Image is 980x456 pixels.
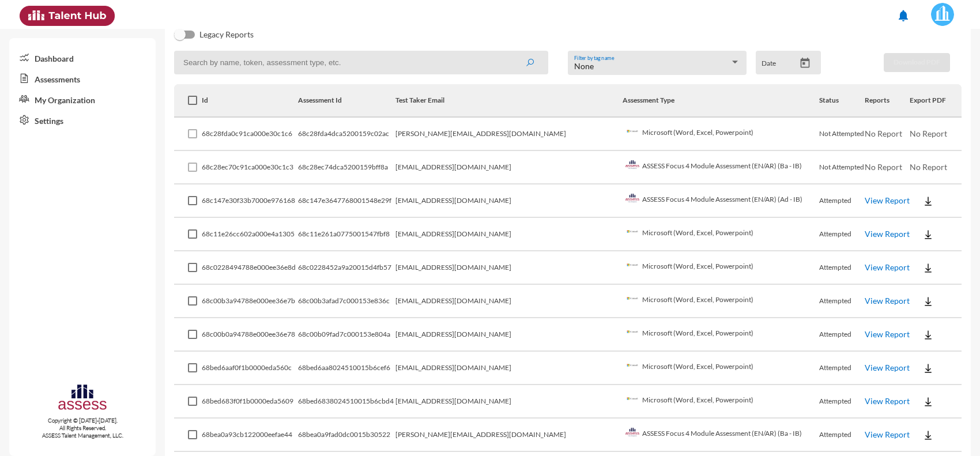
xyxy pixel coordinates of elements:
td: Microsoft (Word, Excel, Powerpoint) [623,251,820,285]
td: Attempted [819,218,865,251]
span: Legacy Reports [199,28,254,42]
td: [EMAIL_ADDRESS][DOMAIN_NAME] [395,285,623,318]
a: Dashboard [9,47,156,68]
a: View Report [865,296,910,306]
td: Microsoft (Word, Excel, Powerpoint) [623,385,820,419]
button: Open calendar [795,57,815,69]
td: [EMAIL_ADDRESS][DOMAIN_NAME] [395,352,623,385]
td: Microsoft (Word, Excel, Powerpoint) [623,285,820,318]
td: [EMAIL_ADDRESS][DOMAIN_NAME] [395,184,623,218]
td: 68c00b3afad7c000153e836c [298,285,395,318]
a: View Report [865,329,910,339]
th: Export PDF [910,84,962,118]
td: [EMAIL_ADDRESS][DOMAIN_NAME] [395,151,623,184]
td: 68c00b0a94788e000ee36e78 [202,318,297,352]
th: Assessment Type [623,84,820,118]
span: Download PDF [894,58,940,66]
input: Search by name, token, assessment type, etc. [174,51,548,74]
th: Test Taker Email [395,84,623,118]
span: No Report [865,162,902,172]
th: Status [819,84,865,118]
th: Reports [865,84,910,118]
p: Copyright © [DATE]-[DATE]. All Rights Reserved. ASSESS Talent Management, LLC. [9,417,156,439]
td: 68c00b09fad7c000153e804a [298,318,395,352]
td: 68c28ec70c91ca000e30c1c3 [202,151,297,184]
td: [EMAIL_ADDRESS][DOMAIN_NAME] [395,251,623,285]
a: View Report [865,195,910,205]
span: No Report [865,129,902,138]
td: 68c0228494788e000ee36e8d [202,251,297,285]
a: Assessments [9,68,156,89]
img: assesscompany-logo.png [57,383,108,414]
td: 68c11e26cc602a000e4a1305 [202,218,297,251]
td: 68bea0a9fad0dc0015b30522 [298,419,395,452]
td: 68c00b3a94788e000ee36e7b [202,285,297,318]
td: 68bed683f0f1b0000eda5609 [202,385,297,419]
td: 68c11e261a0775001547fbf8 [298,218,395,251]
td: 68c147e3647768001548e29f [298,184,395,218]
a: My Organization [9,89,156,110]
td: ASSESS Focus 4 Module Assessment (EN/AR) (Ba - IB) [623,419,820,452]
span: None [574,61,594,71]
span: No Report [910,129,947,138]
td: Attempted [819,419,865,452]
td: 68bed6aa8024510015b6cef6 [298,352,395,385]
td: 68c28fda4dca5200159c02ac [298,118,395,151]
mat-icon: notifications [896,9,910,22]
td: Attempted [819,285,865,318]
a: View Report [865,363,910,372]
th: Assessment Id [298,84,395,118]
td: Microsoft (Word, Excel, Powerpoint) [623,218,820,251]
a: View Report [865,429,910,439]
a: View Report [865,262,910,272]
th: Id [202,84,297,118]
td: 68c28ec74dca5200159bff8a [298,151,395,184]
td: [EMAIL_ADDRESS][DOMAIN_NAME] [395,218,623,251]
td: Attempted [819,318,865,352]
button: Download PDF [884,53,950,72]
td: Microsoft (Word, Excel, Powerpoint) [623,118,820,151]
td: Not Attempted [819,118,865,151]
td: ASSESS Focus 4 Module Assessment (EN/AR) (Ad - IB) [623,184,820,218]
td: [PERSON_NAME][EMAIL_ADDRESS][DOMAIN_NAME] [395,419,623,452]
td: 68bed6838024510015b6cbd4 [298,385,395,419]
td: Not Attempted [819,151,865,184]
td: [EMAIL_ADDRESS][DOMAIN_NAME] [395,385,623,419]
td: 68c28fda0c91ca000e30c1c6 [202,118,297,151]
td: Attempted [819,352,865,385]
td: Attempted [819,251,865,285]
td: Microsoft (Word, Excel, Powerpoint) [623,318,820,352]
a: Settings [9,110,156,130]
td: Attempted [819,385,865,419]
td: [PERSON_NAME][EMAIL_ADDRESS][DOMAIN_NAME] [395,118,623,151]
span: No Report [910,162,947,172]
td: Attempted [819,184,865,218]
td: ASSESS Focus 4 Module Assessment (EN/AR) (Ba - IB) [623,151,820,184]
td: Microsoft (Word, Excel, Powerpoint) [623,352,820,385]
td: 68c147e30f33b7000e976168 [202,184,297,218]
td: [EMAIL_ADDRESS][DOMAIN_NAME] [395,318,623,352]
a: View Report [865,229,910,239]
a: View Report [865,396,910,406]
td: 68c0228452a9a20015d4fb57 [298,251,395,285]
td: 68bea0a93cb122000eefae44 [202,419,297,452]
td: 68bed6aaf0f1b0000eda560c [202,352,297,385]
